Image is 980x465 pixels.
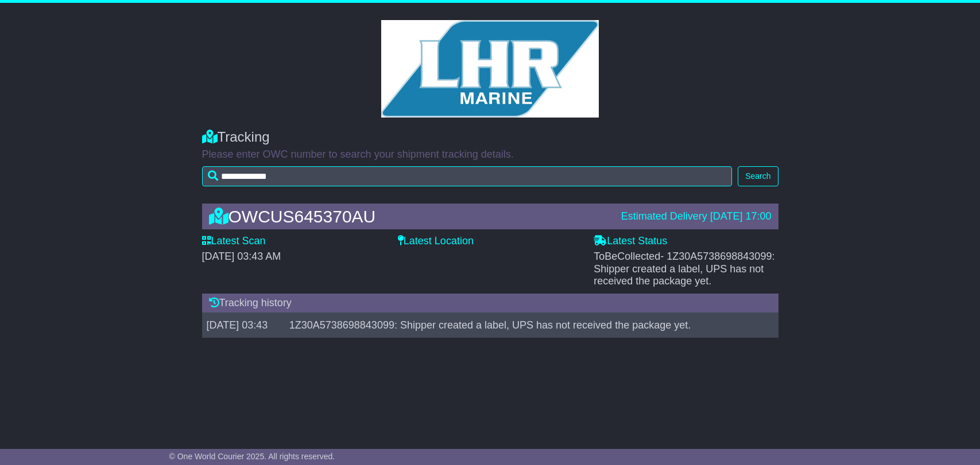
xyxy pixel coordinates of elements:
[169,452,335,461] span: © One World Courier 2025. All rights reserved.
[738,166,778,186] button: Search
[594,251,774,287] span: - 1Z30A5738698843099: Shipper created a label, UPS has not received the package yet.
[594,251,774,287] span: ToBeCollected
[381,20,599,118] img: GetCustomerLogo
[202,294,778,313] div: Tracking history
[202,235,266,248] label: Latest Scan
[203,207,615,226] div: OWCUS645370AU
[594,235,667,248] label: Latest Status
[202,149,778,161] p: Please enter OWC number to search your shipment tracking details.
[398,235,474,248] label: Latest Location
[202,313,285,338] td: [DATE] 03:43
[202,129,778,146] div: Tracking
[621,210,772,223] div: Estimated Delivery [DATE] 17:00
[285,313,768,338] td: 1Z30A5738698843099: Shipper created a label, UPS has not received the package yet.
[202,251,281,262] span: [DATE] 03:43 AM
